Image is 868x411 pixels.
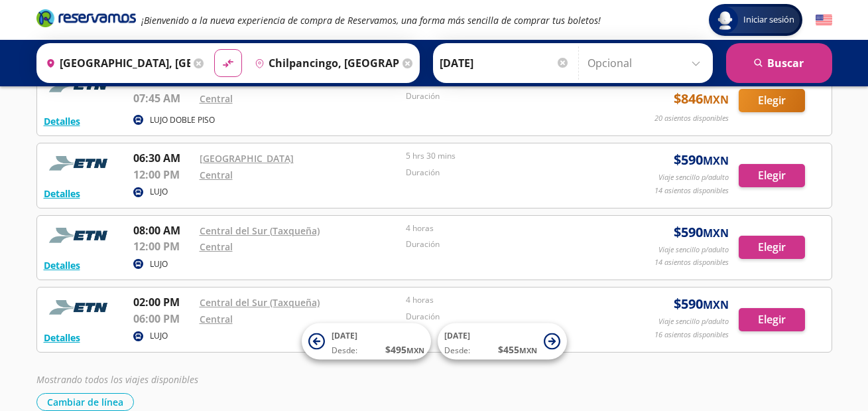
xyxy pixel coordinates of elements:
span: $ 590 [674,222,729,242]
em: Mostrando todos los viajes disponibles [36,373,198,386]
input: Buscar Origen [40,46,190,80]
span: Desde: [444,345,470,357]
p: Duración [406,238,606,250]
button: Elegir [739,308,805,331]
p: 20 asientos disponibles [654,113,729,124]
p: LUJO [150,186,168,198]
span: $ 495 [385,343,424,357]
button: Detalles [44,258,80,272]
button: Detalles [44,114,80,128]
p: Duración [406,167,606,179]
button: Elegir [739,236,805,259]
small: MXN [406,345,424,355]
span: Iniciar sesión [738,13,800,27]
a: Central [200,313,233,325]
input: Buscar Destino [249,46,399,80]
p: LUJO DOBLE PISO [150,114,215,126]
p: Duración [406,90,606,102]
a: Central [200,92,233,105]
small: MXN [703,297,729,312]
p: 12:00 PM [133,238,193,254]
a: Central del Sur (Taxqueña) [200,224,320,237]
img: RESERVAMOS [44,222,117,249]
span: [DATE] [332,330,357,341]
p: 14 asientos disponibles [654,257,729,268]
span: [DATE] [444,330,470,341]
button: Detalles [44,331,80,345]
p: 5 hrs 30 mins [406,150,606,162]
p: Viaje sencillo p/adulto [658,316,729,327]
p: 08:00 AM [133,222,193,238]
p: Viaje sencillo p/adulto [658,172,729,183]
p: 06:30 AM [133,150,193,166]
p: Viaje sencillo p/adulto [658,244,729,256]
span: $ 455 [498,343,537,357]
img: RESERVAMOS [44,150,117,177]
small: MXN [519,345,537,355]
span: $ 590 [674,294,729,314]
p: LUJO [150,258,168,270]
p: 16 asientos disponibles [654,329,729,341]
span: $ 846 [674,89,729,109]
small: MXN [703,226,729,240]
p: 4 horas [406,222,606,234]
a: Central [200,169,233,181]
button: Elegir [739,89,805,112]
button: English [816,12,832,29]
input: Elegir Fecha [440,46,570,80]
p: 14 asientos disponibles [654,185,729,197]
p: 12:00 PM [133,167,193,183]
button: Detalles [44,187,80,201]
button: [DATE]Desde:$495MXN [302,323,431,360]
p: 4 horas [406,294,606,306]
small: MXN [703,153,729,168]
p: Duración [406,311,606,323]
span: Desde: [332,345,357,357]
button: Elegir [739,164,805,187]
button: [DATE]Desde:$455MXN [438,323,567,360]
a: Central del Sur (Taxqueña) [200,296,320,309]
span: $ 590 [674,150,729,170]
input: Opcional [588,46,706,80]
p: LUJO [150,330,168,342]
button: Cambiar de línea [36,393,134,411]
p: 02:00 PM [133,294,193,310]
small: MXN [703,92,729,107]
i: Brand Logo [36,8,136,28]
a: Central [200,240,233,253]
a: Brand Logo [36,8,136,32]
p: 06:00 PM [133,311,193,327]
img: RESERVAMOS [44,294,117,321]
button: Buscar [726,43,832,83]
p: 07:45 AM [133,90,193,106]
a: [GEOGRAPHIC_DATA] [200,152,294,165]
em: ¡Bienvenido a la nueva experiencia de compra de Reservamos, una forma más sencilla de comprar tus... [141,14,601,27]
